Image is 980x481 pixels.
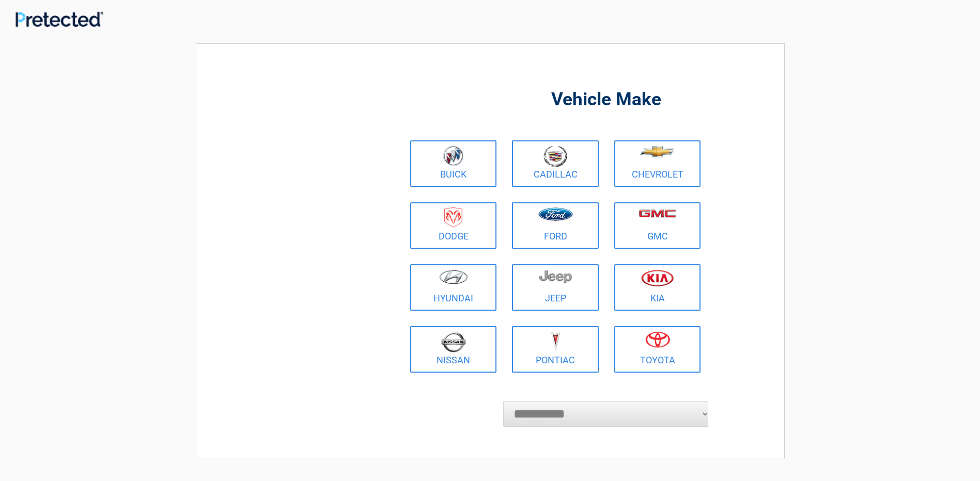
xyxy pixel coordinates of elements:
[614,202,701,249] a: GMC
[640,146,675,157] img: chevrolet
[444,207,462,228] img: dodge
[614,326,701,373] a: Toyota
[15,11,103,27] img: Main Logo
[550,331,561,351] img: pontiac
[512,264,599,311] a: Jeep
[641,269,674,286] img: kia
[441,331,466,352] img: nissan
[512,326,599,373] a: Pontiac
[410,264,497,311] a: Hyundai
[512,202,599,249] a: Ford
[439,269,468,284] img: hyundai
[408,88,805,112] h2: Vehicle Make
[410,202,497,249] a: Dodge
[543,146,567,167] img: cadillac
[614,264,701,311] a: Kia
[614,140,701,187] a: Chevrolet
[443,146,463,166] img: buick
[410,140,497,187] a: Buick
[639,209,676,218] img: gmc
[645,331,670,348] img: toyota
[538,207,573,221] img: ford
[539,269,572,284] img: jeep
[512,140,599,187] a: Cadillac
[410,326,497,373] a: Nissan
